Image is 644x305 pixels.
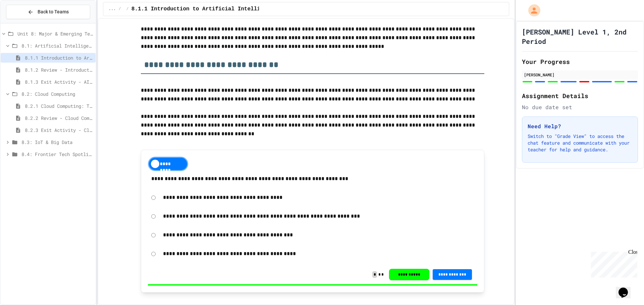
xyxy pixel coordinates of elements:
[3,3,46,43] div: Chat with us now!Close
[118,6,121,12] span: /
[588,249,637,278] iframe: chat widget
[21,139,93,146] span: 8.3: IoT & Big Data
[6,5,90,19] button: Back to Teams
[21,151,93,158] span: 8.4: Frontier Tech Spotlight
[25,66,93,73] span: 8.1.2 Review - Introduction to Artificial Intelligence
[528,122,632,130] h3: Need Help?
[25,54,93,61] span: 8.1.1 Introduction to Artificial Intelligence
[25,127,93,134] span: 8.2.3 Exit Activity - Cloud Service Detective
[38,8,69,15] span: Back to Teams
[25,115,93,122] span: 8.2.2 Review - Cloud Computing
[528,133,632,153] p: Switch to "Grade View" to access the chat feature and communicate with your teacher for help and ...
[25,78,93,85] span: 8.1.3 Exit Activity - AI Detective
[521,3,542,18] div: My Account
[109,6,116,12] span: ...
[126,6,129,12] span: /
[522,27,638,46] h1: [PERSON_NAME] Level 1, 2nd Period
[522,91,638,100] h2: Assignment Details
[17,30,93,37] span: Unit 8: Major & Emerging Technologies
[25,102,93,109] span: 8.2.1 Cloud Computing: Transforming the Digital World
[524,72,636,78] div: [PERSON_NAME]
[522,103,638,111] div: No due date set
[21,90,93,97] span: 8.2: Cloud Computing
[522,57,638,66] h2: Your Progress
[21,42,93,49] span: 8.1: Artificial Intelligence Basics
[616,278,637,298] iframe: chat widget
[131,5,276,13] span: 8.1.1 Introduction to Artificial Intelligence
